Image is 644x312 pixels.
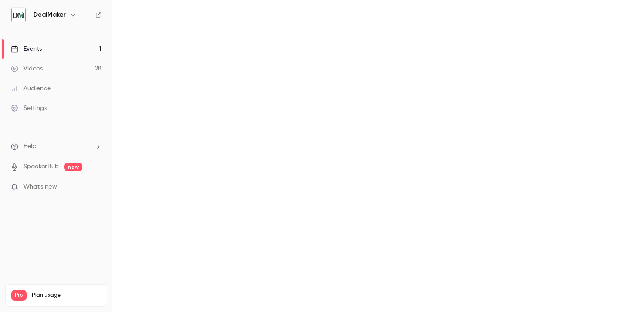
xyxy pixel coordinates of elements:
img: DealMaker [11,8,26,22]
div: Settings [11,104,47,113]
span: What's new [23,182,57,192]
li: help-dropdown-opener [11,142,102,151]
iframe: Noticeable Trigger [91,183,102,191]
span: Help [23,142,36,151]
div: Videos [11,64,43,73]
div: Audience [11,84,51,93]
span: new [64,163,82,171]
span: Pro [11,290,27,301]
a: SpeakerHub [23,162,59,171]
span: Plan usage [32,292,101,299]
div: Events [11,44,42,53]
h6: DealMaker [33,10,66,19]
